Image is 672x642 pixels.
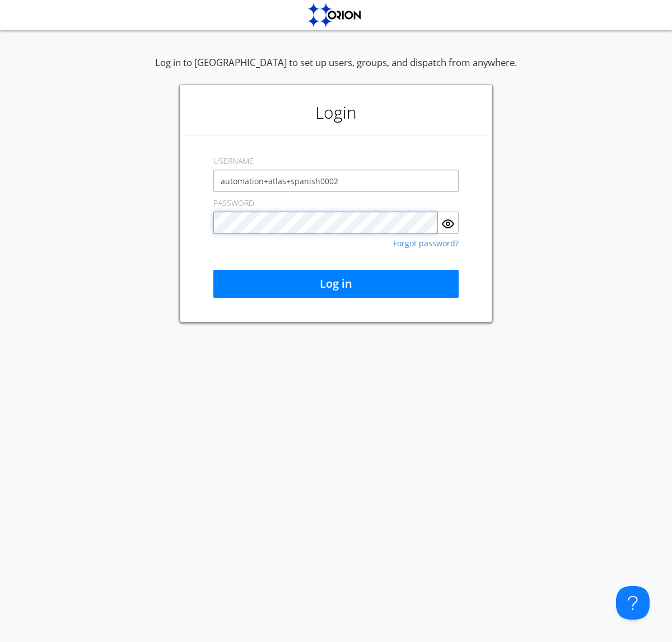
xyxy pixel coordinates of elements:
[155,56,517,84] div: Log in to [GEOGRAPHIC_DATA] to set up users, groups, and dispatch from anywhere.
[213,156,254,167] label: USERNAME
[393,240,459,247] a: Forgot password?
[213,212,438,234] input: Password
[441,217,455,231] img: eye.svg
[438,212,459,234] button: Show Password
[616,586,650,620] iframe: Toggle Customer Support
[185,90,487,135] h1: Login
[213,270,459,298] button: Log in
[213,198,254,209] label: PASSWORD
